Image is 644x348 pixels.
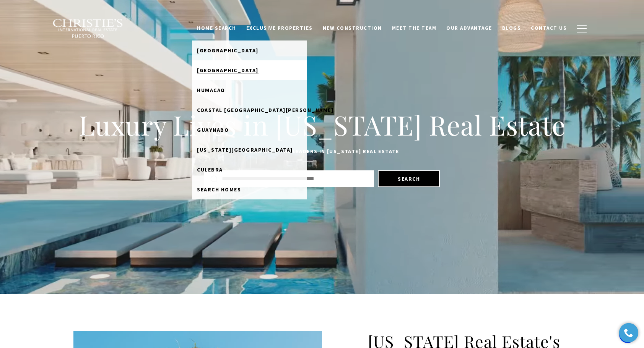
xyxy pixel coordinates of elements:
a: Coastal San Juan [192,100,307,120]
a: Guaynabo [192,120,307,140]
a: Rio Grande [192,60,307,80]
a: Blogs [497,21,526,36]
a: Humacao [192,80,307,100]
a: Home Search [192,21,241,36]
span: Coastal [GEOGRAPHIC_DATA][PERSON_NAME] [197,107,333,113]
a: Puerto Rico West Coast [192,140,307,160]
button: Search [378,170,440,187]
span: [GEOGRAPHIC_DATA] [197,67,259,74]
span: [GEOGRAPHIC_DATA] [197,47,259,54]
span: [US_STATE][GEOGRAPHIC_DATA] [197,146,293,153]
span: Our Advantage [446,25,492,31]
a: Dorado Beach [192,40,307,60]
a: New Construction [318,21,387,36]
a: Culebra [192,160,307,180]
h1: Luxury Lives in [US_STATE] Real Estate [73,108,571,142]
a: Exclusive Properties [241,21,318,36]
span: Search Homes [197,186,241,193]
p: Work with the leaders in [US_STATE] Real Estate [73,147,571,156]
a: Meet the Team [387,21,442,36]
img: Christie's International Real Estate black text logo [52,19,124,39]
span: Blogs [502,25,521,31]
span: Contact Us [531,25,567,31]
a: search [192,180,307,199]
button: button [572,18,592,40]
a: Our Advantage [441,21,497,36]
span: Exclusive Properties [246,25,313,31]
span: Humacao [197,87,225,94]
span: New Construction [323,25,382,31]
span: Guaynabo [197,126,229,133]
span: Culebra [197,166,223,173]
